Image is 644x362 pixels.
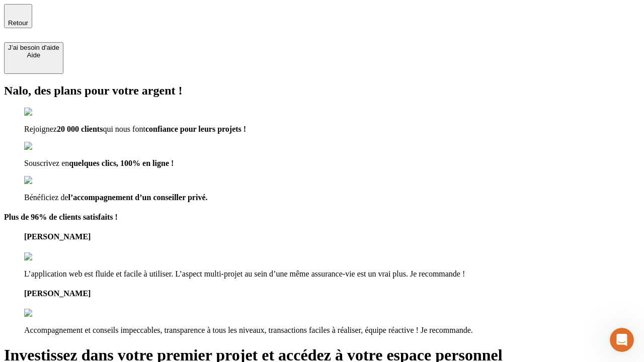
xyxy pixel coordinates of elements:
button: J’ai besoin d'aideAide [4,42,63,74]
iframe: Intercom live chat [610,328,634,352]
div: J’ai besoin d'aide [8,44,59,51]
h2: Nalo, des plans pour votre argent ! [4,84,640,98]
img: checkmark [24,176,67,185]
button: Retour [4,4,32,28]
span: Retour [8,19,28,27]
span: Bénéficiez de [24,193,68,202]
span: confiance pour leurs projets ! [145,125,246,133]
img: reviews stars [24,252,74,261]
span: 20 000 clients [57,125,103,133]
img: reviews stars [24,309,74,318]
h4: Plus de 96% de clients satisfaits ! [4,213,640,222]
span: qui nous font [103,125,145,133]
div: Aide [8,51,59,59]
span: Rejoignez [24,125,57,133]
img: checkmark [24,108,67,117]
h4: [PERSON_NAME] [24,289,640,298]
span: quelques clics, 100% en ligne ! [69,159,174,167]
h4: [PERSON_NAME] [24,232,640,241]
img: checkmark [24,142,67,151]
span: Souscrivez en [24,159,69,167]
p: L’application web est fluide et facile à utiliser. L’aspect multi-projet au sein d’une même assur... [24,269,640,279]
span: l’accompagnement d’un conseiller privé. [68,193,208,202]
p: Accompagnement et conseils impeccables, transparence à tous les niveaux, transactions faciles à r... [24,326,640,335]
